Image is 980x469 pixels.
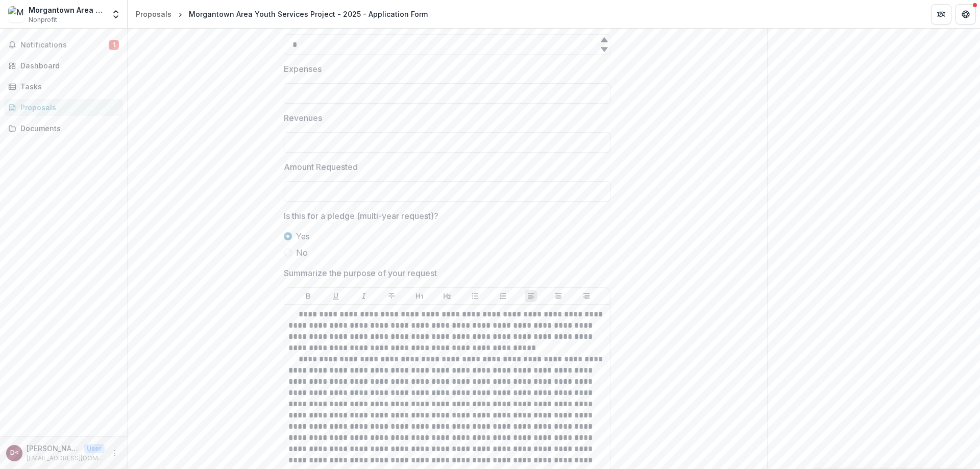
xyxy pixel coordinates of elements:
button: Bold [302,290,314,302]
p: Expenses [284,63,322,75]
button: Open entity switcher [109,4,123,24]
p: [EMAIL_ADDRESS][DOMAIN_NAME] [27,454,105,463]
button: Italicize [358,290,370,302]
div: Proposals [136,9,171,19]
button: Ordered List [497,290,509,302]
button: Align Right [580,290,593,302]
div: Morgantown Area Youth Services Project [29,5,105,15]
a: Dashboard [4,57,123,74]
a: Proposals [4,99,123,116]
a: Proposals [132,7,176,21]
button: Heading 1 [413,290,426,302]
span: 1 [109,40,119,50]
button: Underline [330,290,342,302]
p: Revenues [284,112,322,124]
button: Get Help [955,4,976,24]
p: [PERSON_NAME] <[EMAIL_ADDRESS][DOMAIN_NAME]> [27,443,80,454]
div: Danny Trejo <maysp160@gmail.com> [10,450,19,456]
span: Notifications [20,41,109,50]
p: Is this for a pledge (multi-year request)? [284,210,438,222]
button: Align Left [525,290,537,302]
div: Morgantown Area Youth Services Project - 2025 - Application Form [189,9,428,19]
span: No [296,246,308,259]
button: Bullet List [469,290,481,302]
nav: breadcrumb [132,7,432,21]
span: Nonprofit [29,15,57,24]
button: Notifications1 [4,37,123,53]
p: User [84,444,105,453]
div: Documents [20,123,115,134]
button: More [109,447,121,459]
button: Partners [931,4,951,24]
div: Proposals [20,102,115,113]
button: Strike [385,290,398,302]
span: Yes [296,230,310,242]
a: Documents [4,120,123,137]
button: Align Center [552,290,565,302]
p: Summarize the purpose of your request [284,267,437,279]
div: Dashboard [20,60,115,71]
button: Heading 2 [441,290,453,302]
a: Tasks [4,78,123,95]
p: Amount Requested [284,161,358,173]
div: Tasks [20,81,115,92]
img: Morgantown Area Youth Services Project [8,6,24,22]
